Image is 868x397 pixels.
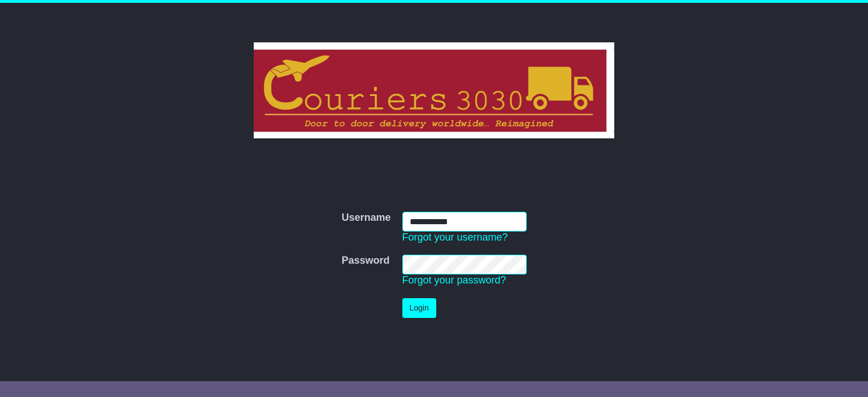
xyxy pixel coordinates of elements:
a: Forgot your password? [402,274,506,286]
label: Username [341,212,390,224]
img: Couriers 3030 [254,42,615,138]
label: Password [341,255,389,267]
a: Forgot your username? [402,232,508,243]
button: Login [402,298,436,318]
